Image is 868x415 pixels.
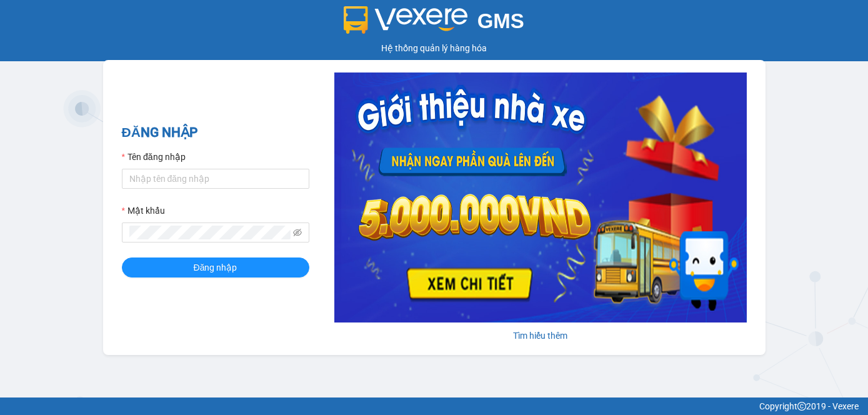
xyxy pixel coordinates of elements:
[344,19,524,29] a: GMS
[122,257,309,277] button: Đăng nhập
[194,261,237,274] span: Đăng nhập
[477,9,524,32] span: GMS
[122,150,186,164] label: Tên đăng nhập
[9,399,859,413] div: Copyright 2019 - Vexere
[797,402,806,411] span: copyright
[334,72,747,322] img: banner-0
[3,41,865,55] div: Hệ thống quản lý hàng hóa
[344,6,467,34] img: logo 2
[122,122,309,143] h2: ĐĂNG NHẬP
[122,204,165,217] label: Mật khẩu
[129,226,291,239] input: Mật khẩu
[334,329,747,342] div: Tìm hiểu thêm
[122,169,309,189] input: Tên đăng nhập
[293,228,302,237] span: eye-invisible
